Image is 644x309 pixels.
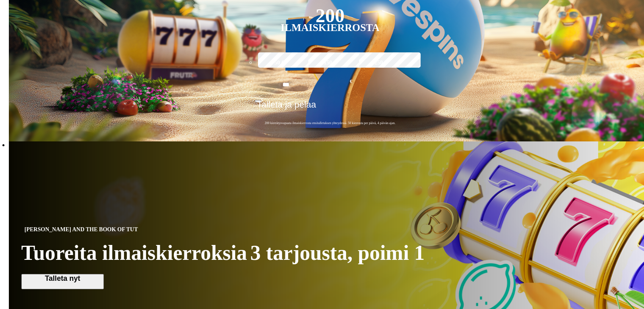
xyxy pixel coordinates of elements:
[250,243,425,263] span: 3 tarjousta, poimi 1
[256,51,303,75] label: 50 €
[25,275,100,282] span: Talleta nyt
[21,241,247,265] span: Tuoreita ilmaiskierroksia
[350,78,352,85] span: €
[255,121,406,125] span: 200 kierrätysvapaata ilmaiskierrosta ensitalletuksen yhteydessä. 50 kierrosta per päivä, 4 päivän...
[357,51,404,75] label: 250 €
[21,225,141,234] span: [PERSON_NAME] and the Book of Tut
[316,11,345,21] div: 200
[261,97,264,102] span: €
[281,23,380,33] div: Ilmaiskierrosta
[306,51,353,75] label: 150 €
[255,99,406,116] button: Talleta ja pelaa
[257,100,316,116] span: Talleta ja pelaa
